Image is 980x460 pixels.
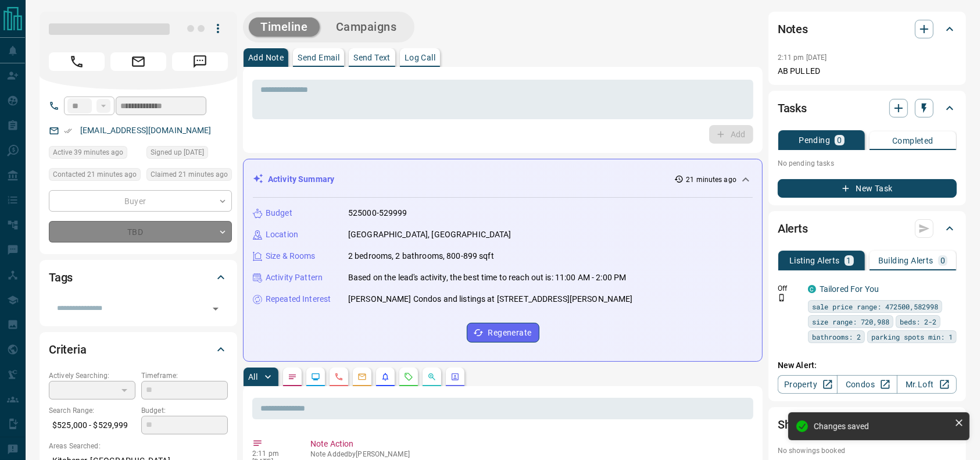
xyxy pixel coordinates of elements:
div: Alerts [778,215,957,243]
div: Thu Aug 14 2025 [49,146,141,162]
span: Call [49,52,105,71]
p: Activity Pattern [266,272,323,284]
span: bathrooms: 2 [812,331,861,343]
span: Active 39 minutes ago [53,147,123,158]
a: Mr.Loft [897,375,957,394]
p: New Alert: [778,359,957,372]
span: Contacted 21 minutes ago [53,169,137,180]
div: condos.ca [808,285,816,293]
p: 2:11 pm [252,450,293,458]
p: Based on the lead's activity, the best time to reach out is: 11:00 AM - 2:00 PM [348,272,626,284]
a: Property [778,375,838,394]
button: Regenerate [467,323,539,343]
p: 2 bedrooms, 2 bathrooms, 800-899 sqft [348,250,494,262]
svg: Lead Browsing Activity [311,372,320,381]
div: Changes saved [814,422,950,431]
h2: Showings [778,415,827,434]
span: Email [110,52,166,71]
svg: Listing Alerts [381,372,390,381]
p: Send Email [298,54,339,62]
svg: Agent Actions [450,372,460,381]
div: Thu Aug 14 2025 [49,168,141,184]
p: Budget [266,207,292,219]
p: Completed [892,137,933,145]
button: Timeline [249,17,320,37]
svg: Push Notification Only [778,294,786,302]
svg: Calls [334,372,344,381]
p: AB PULLED [778,65,957,77]
button: Campaigns [324,17,409,37]
div: Tags [49,263,228,291]
a: [EMAIL_ADDRESS][DOMAIN_NAME] [80,126,212,135]
p: Actively Searching: [49,370,135,381]
p: No pending tasks [778,155,957,172]
p: [PERSON_NAME] Condos and listings at [STREET_ADDRESS][PERSON_NAME] [348,293,633,305]
a: Tailored For You [820,284,879,294]
svg: Opportunities [427,372,437,381]
p: 1 [847,256,852,265]
div: TBD [49,221,232,243]
svg: Requests [404,372,413,381]
p: Note Added by [PERSON_NAME] [310,450,749,458]
span: sale price range: 472500,582998 [812,301,938,312]
div: Activity Summary21 minutes ago [253,169,753,190]
span: Message [172,52,228,71]
svg: Emails [357,372,367,381]
p: Off [778,283,801,294]
p: Activity Summary [268,173,334,186]
button: Open [208,301,224,317]
p: Add Note [248,54,284,62]
p: Timeframe: [141,370,228,381]
p: Send Text [353,54,391,62]
p: Listing Alerts [789,256,840,265]
div: Notes [778,15,957,43]
div: Criteria [49,336,228,363]
p: Areas Searched: [49,441,228,451]
p: 525000-529999 [348,207,407,219]
span: Claimed 21 minutes ago [151,169,228,180]
svg: Email Verified [64,127,72,135]
p: Note Action [310,438,749,450]
p: Repeated Interest [266,293,331,305]
h2: Tags [49,268,73,287]
p: Location [266,229,298,241]
div: Tasks [778,94,957,122]
div: Thu Aug 14 2025 [146,168,232,184]
p: Building Alerts [878,256,933,265]
h2: Tasks [778,99,807,117]
span: parking spots min: 1 [871,331,953,343]
p: Size & Rooms [266,250,316,262]
p: $525,000 - $529,999 [49,416,135,435]
p: Log Call [405,54,435,62]
a: Condos [837,375,897,394]
div: Buyer [49,190,232,212]
h2: Criteria [49,340,87,359]
p: No showings booked [778,445,957,456]
p: All [248,373,257,381]
div: Showings [778,411,957,438]
p: 0 [940,256,945,265]
p: 2:11 pm [DATE] [778,54,827,62]
div: Tue Aug 05 2025 [146,146,232,162]
span: beds: 2-2 [900,316,936,327]
span: size range: 720,988 [812,316,889,327]
p: 21 minutes ago [686,174,736,185]
p: Search Range: [49,405,135,416]
p: [GEOGRAPHIC_DATA], [GEOGRAPHIC_DATA] [348,229,512,241]
p: 0 [837,136,842,144]
h2: Alerts [778,219,808,238]
svg: Notes [288,372,297,381]
p: Pending [799,136,830,144]
p: Budget: [141,405,228,416]
h2: Notes [778,20,808,38]
button: New Task [778,179,957,198]
span: Signed up [DATE] [151,147,204,158]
